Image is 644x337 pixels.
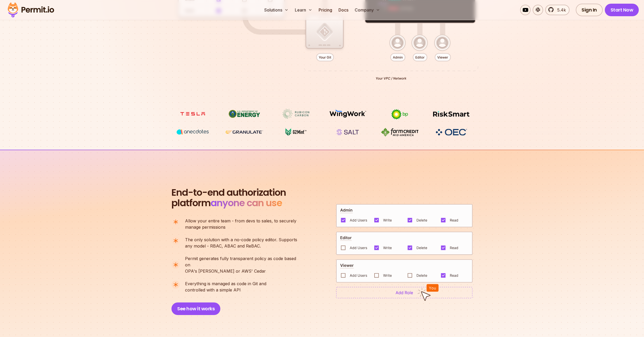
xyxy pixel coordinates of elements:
[211,196,282,210] span: anyone can use
[380,109,419,120] img: bp
[225,109,264,119] img: US department of energy
[173,127,212,137] img: vega
[171,187,286,198] span: End-to-end authorization
[225,127,264,137] img: Granulate
[185,280,266,293] p: controlled with a simple API
[317,5,334,15] a: Pricing
[185,255,302,268] span: Permit generates fully transparent policy as code based on
[171,187,286,208] h2: platform
[380,127,419,137] img: Farm Credit
[185,255,302,274] p: OPA's [PERSON_NAME] or AWS' Cedar
[336,5,350,15] a: Docs
[185,237,297,249] p: any model - RBAC, ABAC and ReBAC.
[185,280,266,287] span: Everything is managed as code in Git and
[554,7,566,13] span: 5.4k
[328,109,367,119] img: Wingwork
[545,5,570,15] a: 5.4k
[328,127,367,137] img: salt
[605,4,639,16] a: Start Now
[277,109,316,119] img: Rubicon
[171,302,220,315] button: See how it works
[353,5,382,15] button: Company
[277,127,316,137] img: G2mint
[185,218,296,224] span: Allow your entire team - from devs to sales, to securely
[576,4,603,16] a: Sign In
[262,5,291,15] button: Solutions
[432,109,471,119] img: Risksmart
[293,5,314,15] button: Learn
[5,1,56,19] img: Permit logo
[185,237,297,243] span: The only solution with a no-code policy editor. Supports
[173,109,212,119] img: tesla
[435,128,468,136] img: OEC
[185,218,296,230] p: manage permissions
